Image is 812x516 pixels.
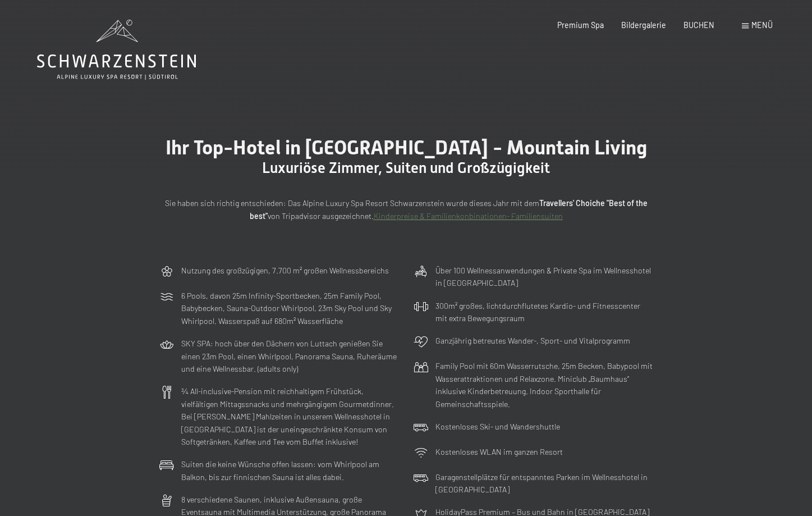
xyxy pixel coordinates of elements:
p: ¾ All-inclusive-Pension mit reichhaltigem Frühstück, vielfältigen Mittagssnacks und mehrgängigem ... [181,385,399,449]
p: Kostenloses Ski- und Wandershuttle [435,421,560,433]
a: Premium Spa [557,20,604,30]
strong: Travellers' Choiche "Best of the best" [250,198,648,221]
p: Über 100 Wellnessanwendungen & Private Spa im Wellnesshotel in [GEOGRAPHIC_DATA] [435,264,653,290]
p: Garagenstellplätze für entspanntes Parken im Wellnesshotel in [GEOGRAPHIC_DATA] [435,471,653,496]
p: Ganzjährig betreutes Wander-, Sport- und Vitalprogramm [435,335,630,348]
p: Suiten die keine Wünsche offen lassen: vom Whirlpool am Balkon, bis zur finnischen Sauna ist alle... [181,458,399,483]
p: 6 Pools, davon 25m Infinity-Sportbecken, 25m Family Pool, Babybecken, Sauna-Outdoor Whirlpool, 23... [181,290,399,328]
span: Menü [751,20,773,30]
p: Nutzung des großzügigen, 7.700 m² großen Wellnessbereichs [181,264,389,277]
a: BUCHEN [683,20,714,30]
span: Ihr Top-Hotel in [GEOGRAPHIC_DATA] - Mountain Living [166,136,647,159]
span: Luxuriöse Zimmer, Suiten und Großzügigkeit [262,159,550,176]
a: Kinderpreise & Familienkonbinationen- Familiensuiten [374,211,563,221]
p: Kostenloses WLAN im ganzen Resort [435,446,563,459]
a: Bildergalerie [621,20,666,30]
p: Family Pool mit 60m Wasserrutsche, 25m Becken, Babypool mit Wasserattraktionen und Relaxzone. Min... [435,360,653,410]
p: 300m² großes, lichtdurchflutetes Kardio- und Fitnesscenter mit extra Bewegungsraum [435,300,653,325]
p: SKY SPA: hoch über den Dächern von Luttach genießen Sie einen 23m Pool, einen Whirlpool, Panorama... [181,337,399,376]
p: Sie haben sich richtig entschieden: Das Alpine Luxury Spa Resort Schwarzenstein wurde dieses Jahr... [159,197,653,222]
